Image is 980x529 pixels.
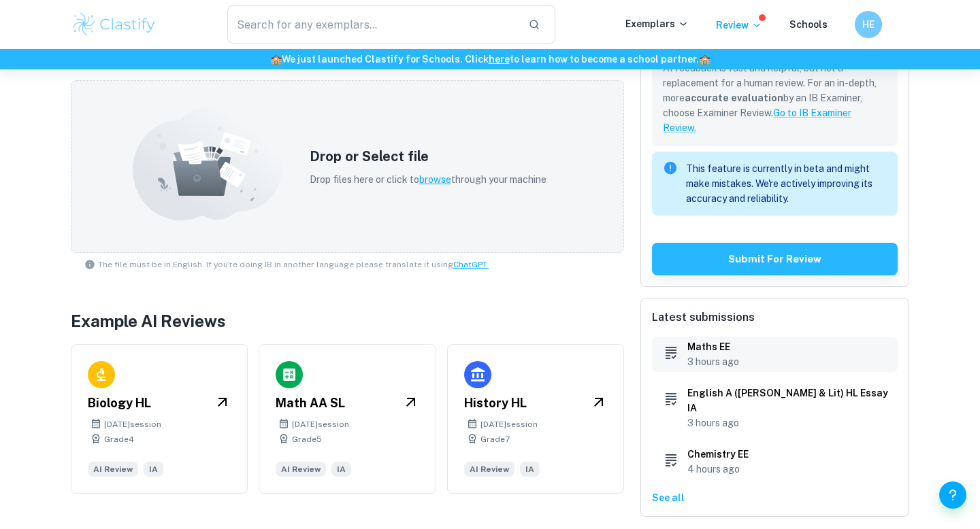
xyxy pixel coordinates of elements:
[227,5,517,44] input: Search for any exemplars...
[480,418,538,430] span: [DATE] session
[88,462,138,477] span: AI Review
[663,61,887,135] p: AI feedback is fast and helpful, but not a replacement for a human review. For an in-depth, more ...
[652,490,898,505] p: See all
[625,16,689,31] p: Exemplars
[699,54,710,65] span: 🏫
[652,383,898,433] a: English A ([PERSON_NAME] & Lit) HL Essay IA3 hours ago
[480,433,510,445] span: Grade 7
[71,11,157,38] img: Clastify logo
[685,92,783,103] b: accurate evaluation
[270,54,282,65] span: 🏫
[652,243,898,275] button: Submit for review
[276,462,326,477] span: AI Review
[104,433,134,445] span: Grade 4
[310,146,546,167] h5: Drop or Select file
[652,309,898,326] h6: Latest submissions
[71,344,248,494] a: Biology HL[DATE]sessionGrade4AI ReviewIA
[292,418,349,430] span: [DATE] session
[687,339,739,354] h6: Maths EE
[144,462,163,477] span: IA
[259,344,436,494] a: Math AA SL[DATE]sessionGrade5AI ReviewIA
[520,462,540,477] span: IA
[687,447,749,462] h6: Chemistry EE
[855,11,882,38] button: HE
[104,418,161,430] span: [DATE] session
[310,172,546,187] p: Drop files here or click to through your machine
[489,54,510,65] a: here
[687,415,898,430] p: 3 hours ago
[652,444,898,479] a: Chemistry EE4 hours ago
[789,19,828,30] a: Schools
[687,386,898,415] h6: English A ([PERSON_NAME] & Lit) HL Essay IA
[464,394,527,413] h6: History HL
[447,344,624,494] a: History HL[DATE]sessionGrade7AI ReviewIA
[687,462,749,477] p: 4 hours ago
[331,462,351,477] span: IA
[88,394,151,413] h6: Biology HL
[3,52,977,67] h6: We just launched Clastify for Schools. Click to learn how to become a school partner.
[861,17,877,32] h6: HE
[98,258,489,271] span: The file must be in English. If you're doing IB in another language please translate it using
[687,354,739,369] p: 3 hours ago
[453,260,489,269] a: ChatGPT.
[71,309,624,333] h4: Example AI Reviews
[292,433,322,445] span: Grade 5
[419,174,451,185] span: browse
[939,481,966,509] button: Help and Feedback
[686,156,887,211] div: This feature is currently in beta and might make mistakes. We're actively improving its accuracy ...
[716,18,762,33] p: Review
[464,462,514,477] span: AI Review
[652,337,898,372] a: Maths EE3 hours ago
[276,394,345,413] h6: Math AA SL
